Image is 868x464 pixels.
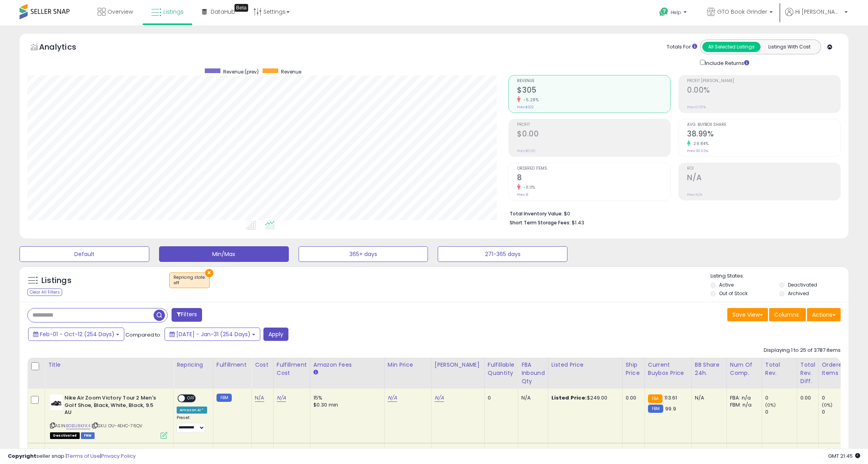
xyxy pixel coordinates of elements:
div: off [174,280,206,286]
div: Listed Price [551,361,619,369]
strong: Copyright [8,452,36,460]
small: Amazon Fees. [313,369,318,376]
div: Ordered Items [822,361,850,377]
a: Help [653,1,694,25]
a: N/A [255,394,264,402]
button: Default [20,246,149,262]
b: Nike Air Zoom Victory Tour 2 Men's Golf Shoe, Black, White, Black, 9.5 AU [64,394,159,418]
button: Actions [807,308,841,321]
div: Repricing [177,361,210,369]
div: Num of Comp. [730,361,759,377]
span: Help [671,9,681,16]
small: 29.84% [691,141,709,147]
b: Short Term Storage Fees: [510,219,571,226]
div: N/A [695,394,721,401]
p: Listing States: [711,272,848,280]
div: Fulfillable Quantity [488,361,515,377]
h5: Listings [41,275,72,286]
small: -11.11% [521,185,535,190]
div: seller snap | | [8,453,136,460]
small: (0%) [765,402,776,408]
div: Fulfillment Cost [277,361,307,377]
span: Hi [PERSON_NAME] [795,8,842,16]
button: [DATE] - Jan-31 (254 Days) [165,328,260,341]
div: Total Rev. Diff. [800,361,815,385]
label: Out of Stock [719,290,748,297]
div: 0.00 [800,394,813,401]
div: $0.30 min [313,401,378,408]
h5: Analytics [39,41,91,54]
div: 0 [488,394,512,401]
a: N/A [388,394,397,402]
span: Revenue (prev) [223,68,259,75]
small: (0%) [822,402,833,408]
div: Cost [255,361,270,369]
small: Prev: $322 [517,105,534,109]
span: OFF [185,395,197,402]
small: Prev: 30.03% [687,149,708,153]
h2: 8 [517,173,670,184]
i: Get Help [659,7,669,17]
div: ASIN: [50,394,167,438]
div: FBM: n/a [730,401,756,408]
div: Fulfillment [217,361,248,369]
span: | SKU: OU-4EHC-76QV [91,423,142,429]
label: Active [719,281,734,288]
a: Privacy Policy [101,452,136,460]
span: All listings that are unavailable for purchase on Amazon for any reason other than out-of-stock [50,432,80,439]
button: 271-365 days [438,246,567,262]
span: Compared to: [125,331,161,339]
h2: $305 [517,86,670,96]
span: Feb-01 - Oct-12 (254 Days) [40,330,115,338]
span: Profit [PERSON_NAME] [687,79,840,83]
div: Include Returns [694,58,759,67]
span: FBM [81,432,95,439]
small: -5.28% [521,97,539,103]
h2: N/A [687,173,840,184]
div: Clear All Filters [27,288,62,296]
span: $1.43 [572,219,584,226]
a: N/A [435,394,444,402]
li: $0 [510,208,835,218]
span: Listings [163,8,184,16]
div: Min Price [388,361,428,369]
small: Prev: 0.00% [687,105,706,109]
span: Avg. Buybox Share [687,123,840,127]
button: Apply [263,328,288,341]
small: Prev: 9 [517,192,528,197]
span: Profit [517,123,670,127]
div: 15% [313,394,378,401]
div: Title [48,361,170,369]
span: Revenue [281,68,301,75]
span: 2025-10-13 21:45 GMT [828,452,860,460]
div: 0 [822,408,854,416]
h2: 0.00% [687,86,840,96]
div: BB Share 24h. [695,361,723,377]
span: Columns [774,311,799,319]
button: Columns [769,308,806,321]
a: Terms of Use [67,452,100,460]
span: [DATE] - Jan-31 (254 Days) [176,330,251,338]
button: Listings With Cost [760,42,818,52]
span: Revenue [517,79,670,83]
a: Hi [PERSON_NAME] [785,8,848,25]
small: Prev: $0.00 [517,149,535,153]
b: Total Inventory Value: [510,210,563,217]
small: Prev: N/A [687,192,702,197]
div: Current Buybox Price [648,361,688,377]
a: N/A [277,394,286,402]
div: Amazon Fees [313,361,381,369]
h2: $0.00 [517,129,670,140]
span: 99.9 [665,405,676,412]
div: Amazon AI * [177,407,207,414]
span: GTO Book Grinder [717,8,767,16]
div: Total Rev. [765,361,794,377]
div: $249.00 [551,394,616,401]
button: Filters [172,308,202,322]
div: Displaying 1 to 25 of 3787 items [764,347,841,354]
div: FBA: n/a [730,394,756,401]
button: Feb-01 - Oct-12 (254 Days) [28,328,124,341]
div: Totals For [667,43,697,51]
div: [PERSON_NAME] [435,361,481,369]
div: Tooltip anchor [234,4,248,12]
